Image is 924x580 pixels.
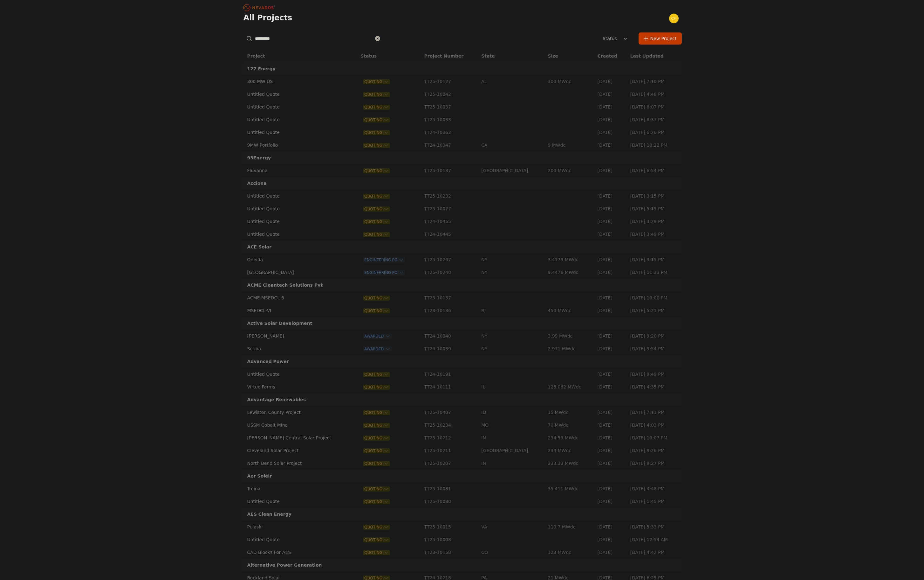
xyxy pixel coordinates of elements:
[242,164,342,177] td: Fluvanna
[594,546,627,559] td: [DATE]
[594,521,627,533] td: [DATE]
[242,266,342,279] td: [GEOGRAPHIC_DATA]
[594,330,627,342] td: [DATE]
[242,406,342,419] td: Lewiston County Project
[242,291,342,304] td: ACME MSEDCL-6
[627,113,682,126] td: [DATE] 8:37 PM
[242,151,682,164] td: 93Energy
[363,105,390,110] span: Quoting
[242,482,682,495] tr: TroinaQuotingTT25-1008135.411 MWdc[DATE][DATE] 4:48 PM
[627,101,682,113] td: [DATE] 8:07 PM
[544,406,594,419] td: 15 MWdc
[242,101,342,113] td: Untitled Quote
[627,164,682,177] td: [DATE] 6:54 PM
[363,346,391,352] button: Awarded
[478,330,544,342] td: NY
[421,164,478,177] td: TT25-10137
[594,253,627,266] td: [DATE]
[421,113,478,126] td: TT25-10033
[242,304,342,317] td: MSEDCL-VI
[594,75,627,88] td: [DATE]
[544,431,594,444] td: 234.59 MWdc
[363,308,390,313] span: Quoting
[242,113,342,126] td: Untitled Quote
[544,75,594,88] td: 300 MWdc
[594,406,627,419] td: [DATE]
[242,215,342,228] td: Untitled Quote
[544,381,594,393] td: 126.062 MWdc
[242,279,682,291] td: ACME Cleantech Solutions Pvt
[357,50,421,62] th: Status
[627,330,682,342] td: [DATE] 9:20 PM
[421,202,478,215] td: TT25-10077
[544,419,594,431] td: 70 MWdc
[544,457,594,470] td: 233.33 MWdc
[594,533,627,546] td: [DATE]
[363,194,390,199] button: Quoting
[242,126,342,139] td: Untitled Quote
[363,436,390,441] button: Quoting
[421,533,478,546] td: TT25-10008
[242,304,682,317] tr: MSEDCL-VIQuotingTT23-10136RJ450 MWdc[DATE][DATE] 5:21 PM
[421,50,478,62] th: Project Number
[594,190,627,202] td: [DATE]
[363,486,390,492] button: Quoting
[242,177,682,190] td: Acciona
[544,330,594,342] td: 3.99 MWdc
[594,457,627,470] td: [DATE]
[421,368,478,381] td: TT24-10191
[242,419,342,431] td: USSM Cobalt Mine
[242,444,342,457] td: Cleveland Solar Project
[363,499,390,504] button: Quoting
[242,508,682,521] td: AES Clean Energy
[242,241,682,253] td: ACE Solar
[594,431,627,444] td: [DATE]
[242,546,342,559] td: CAD Blocks For AES
[363,143,390,148] button: Quoting
[544,444,594,457] td: 234 MWdc
[242,330,342,342] td: [PERSON_NAME]
[243,13,292,23] h1: All Projects
[242,253,682,266] tr: OneidaEngineering POTT25-10247NY3.4173 MWdc[DATE][DATE] 3:15 PM
[363,270,405,275] span: Engineering PO
[421,215,478,228] td: TT24-10455
[421,88,478,101] td: TT25-10042
[242,355,682,368] td: Advanced Power
[600,35,617,42] span: Status
[478,444,544,457] td: [GEOGRAPHIC_DATA]
[363,219,390,224] button: Quoting
[478,139,544,151] td: CA
[363,461,390,466] button: Quoting
[594,482,627,495] td: [DATE]
[421,330,478,342] td: TT24-10040
[242,215,682,228] tr: Untitled QuoteQuotingTT24-10455[DATE][DATE] 3:29 PM
[544,521,594,533] td: 110.7 MWdc
[627,304,682,317] td: [DATE] 5:21 PM
[242,406,682,419] tr: Lewiston County ProjectQuotingTT25-10407ID15 MWdc[DATE][DATE] 7:11 PM
[242,521,682,533] tr: PulaskiQuotingTT25-10015VA110.7 MWdc[DATE][DATE] 5:33 PM
[242,190,342,202] td: Untitled Quote
[594,88,627,101] td: [DATE]
[594,291,627,304] td: [DATE]
[627,368,682,381] td: [DATE] 9:49 PM
[594,228,627,241] td: [DATE]
[363,537,390,542] span: Quoting
[594,342,627,355] td: [DATE]
[627,88,682,101] td: [DATE] 4:48 PM
[242,228,342,241] td: Untitled Quote
[627,139,682,151] td: [DATE] 10:22 PM
[242,368,342,381] td: Untitled Quote
[242,88,342,101] td: Untitled Quote
[242,228,682,241] tr: Untitled QuoteQuotingTT24-10445[DATE][DATE] 3:49 PM
[363,385,390,390] button: Quoting
[627,431,682,444] td: [DATE] 10:07 PM
[242,330,682,342] tr: [PERSON_NAME]AwardedTT24-10040NY3.99 MWdc[DATE][DATE] 9:20 PM
[242,457,342,470] td: North Bend Solar Project
[363,423,390,428] button: Quoting
[363,117,390,122] button: Quoting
